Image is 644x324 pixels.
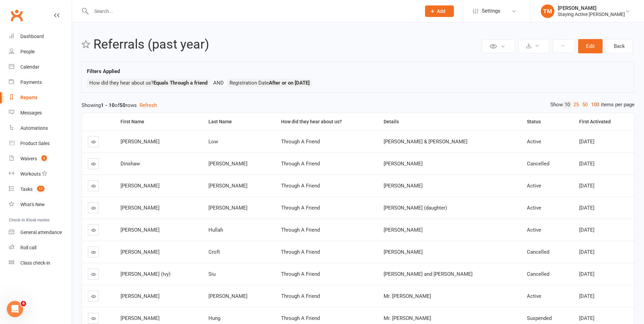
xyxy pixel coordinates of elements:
span: [PERSON_NAME] [121,293,160,299]
span: [PERSON_NAME] (daughter) [384,205,447,211]
div: Staying Active [PERSON_NAME] [558,11,625,17]
span: Mr. [PERSON_NAME] [384,293,431,299]
div: Showing of rows [81,101,634,109]
span: [PERSON_NAME] [121,139,160,145]
button: Edit [578,39,603,53]
span: Hung [208,315,220,321]
span: Active [527,205,541,211]
span: Siu [208,271,216,277]
iframe: Intercom live chat [7,301,23,317]
span: 17 [37,186,44,192]
div: Class check-in [20,260,50,266]
span: Through A Friend [281,139,320,145]
div: People [20,49,35,54]
a: Class kiosk mode [9,255,72,271]
div: Last Name [208,119,270,124]
span: [PERSON_NAME] and [PERSON_NAME] [384,271,473,277]
a: 25 [572,101,581,108]
div: Status [527,119,568,124]
span: [DATE] [579,271,594,277]
div: [PERSON_NAME] [558,5,625,11]
a: General attendance kiosk mode [9,225,72,240]
a: People [9,44,72,59]
strong: Equals Through a friend [153,80,207,86]
div: First Activated [579,119,629,124]
span: [PERSON_NAME] [121,249,160,255]
button: Refresh [140,101,157,109]
a: Dashboard [9,29,72,44]
span: Through A Friend [281,271,320,277]
span: Through A Friend [281,161,320,167]
span: [PERSON_NAME] [208,161,247,167]
span: Mr. [PERSON_NAME] [384,315,431,321]
span: Through A Friend [281,205,320,211]
div: First Name [121,119,197,124]
div: Calendar [20,64,39,70]
span: Active [527,227,541,233]
span: Cancelled [527,249,549,255]
span: [PERSON_NAME] [208,205,247,211]
span: [PERSON_NAME] [384,227,423,233]
span: Dinshaw [121,161,140,167]
span: Suspended [527,315,552,321]
input: Search... [89,6,416,16]
span: [DATE] [579,293,594,299]
div: General attendance [20,230,62,235]
div: How did they hear about us? [281,119,372,124]
span: [PERSON_NAME] [384,249,423,255]
a: Calendar [9,59,72,75]
span: Low [208,139,218,145]
div: Details [384,119,515,124]
span: 4 [21,301,26,306]
a: Messages [9,105,72,121]
span: [PERSON_NAME] [384,183,423,189]
div: Show items per page [550,101,634,108]
span: Hullah [208,227,223,233]
div: Product Sales [20,141,50,146]
span: Active [527,293,541,299]
div: Waivers [20,156,37,161]
div: Tasks [20,186,33,192]
span: Croft [208,249,220,255]
span: Cancelled [527,271,549,277]
strong: 1 - 10 [101,102,115,108]
span: Through A Friend [281,227,320,233]
a: 50 [581,101,589,108]
span: Active [527,139,541,145]
a: Product Sales [9,136,72,151]
div: Workouts [20,171,41,177]
div: Reports [20,95,37,100]
span: [PERSON_NAME] [208,183,247,189]
a: Back [606,39,633,53]
div: What's New [20,202,45,207]
div: Messages [20,110,42,115]
span: [DATE] [579,161,594,167]
div: Automations [20,125,48,131]
span: Cancelled [527,161,549,167]
span: Active [527,183,541,189]
a: Roll call [9,240,72,255]
a: Clubworx [8,7,25,24]
a: 10 [563,101,572,108]
span: [DATE] [579,183,594,189]
strong: After or on [DATE] [269,80,310,86]
div: TM [541,4,554,18]
button: Add [425,5,454,17]
span: [PERSON_NAME] [121,227,160,233]
span: [DATE] [579,205,594,211]
span: Settings [482,3,500,19]
a: Payments [9,75,72,90]
span: Registration Date [229,80,310,86]
div: Payments [20,79,42,85]
span: [DATE] [579,315,594,321]
a: Workouts [9,166,72,182]
a: Reports [9,90,72,105]
a: Automations [9,121,72,136]
span: [PERSON_NAME] [208,293,247,299]
span: [PERSON_NAME] [121,205,160,211]
span: [PERSON_NAME] (Ivy) [121,271,170,277]
span: Add [437,8,445,14]
span: [PERSON_NAME] [121,315,160,321]
span: Through A Friend [281,315,320,321]
span: Through A Friend [281,249,320,255]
